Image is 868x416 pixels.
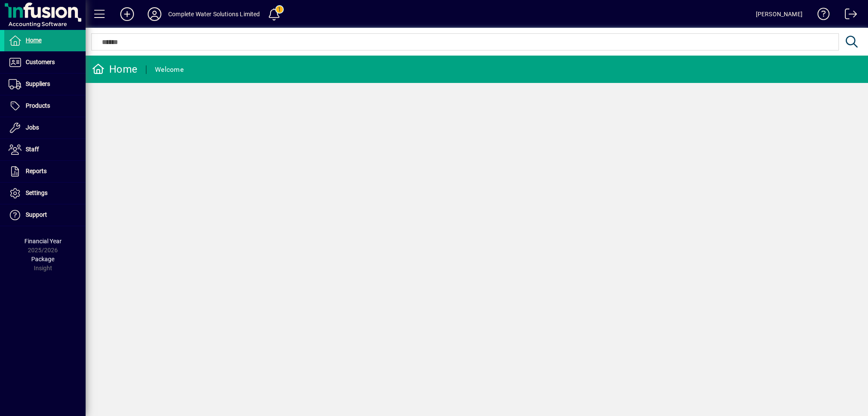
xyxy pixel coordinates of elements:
button: Add [113,6,141,22]
a: Customers [4,52,86,73]
a: Settings [4,183,86,204]
span: Suppliers [26,80,50,87]
span: Jobs [26,124,39,131]
span: Support [26,211,47,218]
a: Knowledge Base [811,2,830,30]
span: Home [26,37,42,44]
a: Staff [4,139,86,160]
a: Support [4,204,86,226]
span: Reports [26,168,47,174]
a: Logout [838,2,857,30]
a: Reports [4,161,86,182]
div: [PERSON_NAME] [756,7,803,21]
span: Package [31,256,54,263]
span: Settings [26,189,48,196]
div: Complete Water Solutions Limited [168,7,260,21]
div: Welcome [155,63,184,77]
a: Jobs [4,117,86,139]
button: Profile [141,6,168,22]
span: Products [26,102,50,109]
span: Staff [26,146,39,153]
a: Suppliers [4,74,86,95]
span: Customers [26,59,55,65]
div: Home [92,62,137,76]
span: Financial Year [24,238,62,245]
a: Products [4,95,86,117]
